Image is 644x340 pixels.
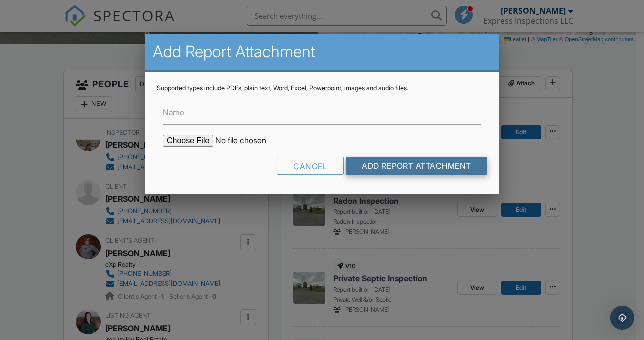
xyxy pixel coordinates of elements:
[346,157,487,175] input: Add Report Attachment
[153,42,491,62] h2: Add Report Attachment
[157,84,487,92] div: Supported types include PDFs, plain text, Word, Excel, Powerpoint, images and audio files.
[163,107,184,118] label: Name
[610,306,634,330] div: Open Intercom Messenger
[277,157,344,175] div: Cancel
